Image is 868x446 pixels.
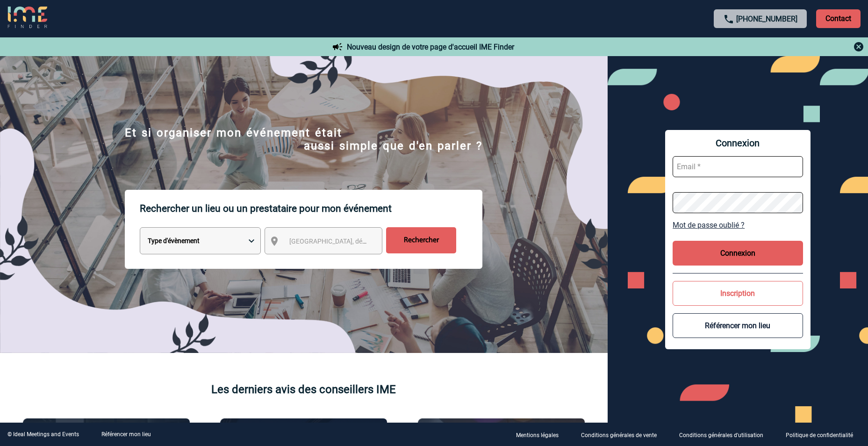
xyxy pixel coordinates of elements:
p: Conditions générales de vente [581,432,657,439]
a: Conditions générales d'utilisation [672,430,778,439]
a: Référencer mon lieu [101,431,151,438]
a: Politique de confidentialité [778,430,868,439]
button: Référencer mon lieu [673,313,803,338]
span: Connexion [673,137,803,149]
p: Conditions générales d'utilisation [679,432,763,439]
p: Politique de confidentialité [786,432,853,439]
a: Mot de passe oublié ? [673,221,803,230]
a: Mentions légales [509,430,574,439]
input: Rechercher [386,227,456,253]
a: Conditions générales de vente [574,430,672,439]
div: © Ideal Meetings and Events [7,431,79,438]
p: Contact [816,9,861,28]
img: call-24-px.png [723,14,734,25]
span: [GEOGRAPHIC_DATA], département, région... [289,237,419,245]
p: Mentions légales [516,432,559,439]
input: Email * [673,156,803,177]
a: [PHONE_NUMBER] [736,14,797,23]
p: Rechercher un lieu ou un prestataire pour mon événement [140,190,482,227]
button: Inscription [673,281,803,306]
button: Connexion [673,241,803,266]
